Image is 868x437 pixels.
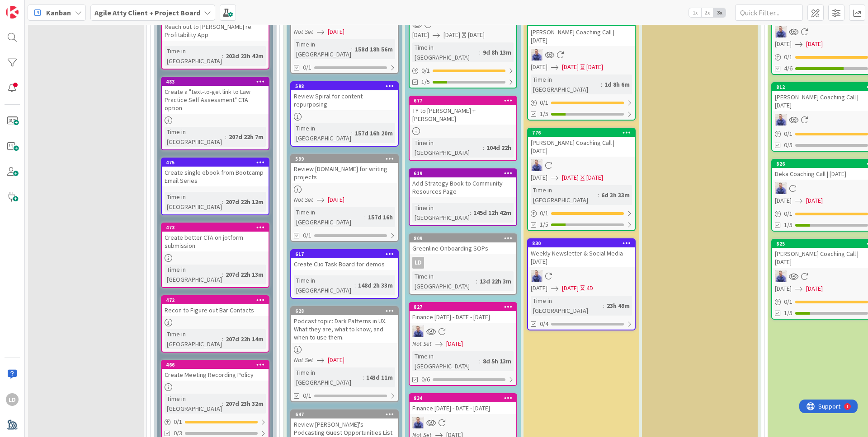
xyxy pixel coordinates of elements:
div: 23h 49m [604,301,632,311]
div: 145d 12h 42m [471,208,514,218]
div: 6d 3h 33m [599,190,632,200]
span: [DATE] [328,27,344,37]
span: 0/1 [303,391,311,400]
div: Time in [GEOGRAPHIC_DATA] [165,329,222,349]
div: LD [410,257,516,269]
div: 483 [162,78,269,86]
div: Create a "text-to-get link to Law Practice Self Assessment" CTA option [162,86,269,114]
span: : [363,372,364,382]
div: Time in [GEOGRAPHIC_DATA] [165,394,222,414]
span: Kanban [46,7,71,18]
span: : [222,51,223,61]
div: 617 [291,250,398,258]
span: [DATE] [412,30,429,40]
a: 617Create Clio Task Board for demosTime in [GEOGRAPHIC_DATA]:148d 2h 33m [290,249,399,299]
div: 834 [414,395,516,401]
span: 0 / 1 [784,129,793,139]
div: 809 [414,235,516,242]
span: : [225,132,226,142]
div: 599Review [DOMAIN_NAME] for writing projects [291,155,398,183]
a: 473Create better CTA on jotform submissionTime in [GEOGRAPHIC_DATA]:207d 22h 13m [161,223,269,288]
span: [DATE] [562,284,579,293]
div: 0/1 [528,97,635,108]
div: 677 [410,97,516,105]
div: Time in [GEOGRAPHIC_DATA] [412,271,476,291]
div: 599 [295,156,398,162]
span: 0 / 1 [540,209,548,218]
span: : [479,47,481,57]
div: 1d 8h 6m [602,79,632,89]
div: 827 [414,304,516,310]
span: : [483,143,484,153]
div: 617 [295,251,398,257]
div: 830Weekly Newsletter & Social Media - [DATE] [528,239,635,267]
div: [DATE] [468,30,485,40]
div: [DATE] [586,173,603,182]
span: 0/4 [540,319,548,329]
div: JG [410,325,516,337]
div: 158d 18h 56m [353,44,395,54]
div: 13d 22h 3m [477,276,514,286]
div: 598 [291,82,398,90]
div: Time in [GEOGRAPHIC_DATA] [294,123,351,143]
span: : [470,208,471,218]
span: 0 / 1 [784,297,793,307]
img: JG [775,26,787,37]
img: JG [775,114,787,126]
div: 473 [162,223,269,232]
span: : [601,79,602,89]
span: [DATE] [806,39,823,49]
i: Not Set [294,356,313,364]
a: 800[PERSON_NAME] Coaching Call | [DATE]JG[DATE][DATE][DATE]Time in [GEOGRAPHIC_DATA]:1d 8h 6m0/11/5 [527,17,636,121]
div: 599 [291,155,398,163]
a: Reach out to [PERSON_NAME] re: Profitability AppTime in [GEOGRAPHIC_DATA]:203d 23h 42m [161,12,269,70]
div: 475Create single ebook from Bootcamp Email Series [162,158,269,186]
div: Time in [GEOGRAPHIC_DATA] [531,74,601,94]
span: [DATE] [562,62,579,72]
div: Time in [GEOGRAPHIC_DATA] [165,46,222,66]
div: 0/1 [528,208,635,219]
img: Visit kanbanzone.com [6,6,19,19]
a: 599Review [DOMAIN_NAME] for writing projectsNot Set[DATE]Time in [GEOGRAPHIC_DATA]:157d 16h0/1 [290,154,399,242]
span: [DATE] [775,196,792,205]
div: 776 [528,129,635,137]
span: [DATE] [443,30,460,40]
span: [DATE] [775,284,792,293]
img: avatar [6,418,19,431]
div: Add Strategy Book to Community Resources Page [410,177,516,197]
div: 104d 22h [484,143,514,153]
span: 1/5 [421,77,430,87]
a: 619Add Strategy Book to Community Resources PageTime in [GEOGRAPHIC_DATA]:145d 12h 42m [409,168,517,226]
div: Reach out to [PERSON_NAME] re: Profitability App [162,21,269,41]
div: JG [410,417,516,428]
div: 827Finance [DATE] - DATE - [DATE] [410,303,516,323]
div: Time in [GEOGRAPHIC_DATA] [165,265,222,284]
div: 619 [414,170,516,177]
div: 1 [47,4,49,11]
span: : [603,301,604,311]
span: : [354,280,356,290]
span: 0 / 1 [540,98,548,107]
span: : [222,399,223,409]
span: 1/5 [540,109,548,119]
span: [DATE] [562,173,579,182]
a: 776[PERSON_NAME] Coaching Call | [DATE]JG[DATE][DATE][DATE]Time in [GEOGRAPHIC_DATA]:6d 3h 33m0/11/5 [527,128,636,231]
div: 617Create Clio Task Board for demos [291,250,398,270]
div: Create Meeting Recording Policy [162,369,269,381]
span: [DATE] [446,339,463,349]
div: 207d 23h 32m [223,399,266,409]
div: 598Review Spiral for content repurposing [291,82,398,110]
span: 0 / 1 [784,52,793,62]
span: [DATE] [775,39,792,49]
div: TY to [PERSON_NAME] + [PERSON_NAME] [410,105,516,125]
div: 472 [162,296,269,304]
div: 475 [166,159,269,166]
img: JG [531,270,542,282]
div: Create better CTA on jotform submission [162,232,269,251]
a: 483Create a "text-to-get link to Law Practice Self Assessment" CTA optionTime in [GEOGRAPHIC_DATA... [161,77,269,150]
span: 2x [701,8,713,17]
a: 628Podcast topic: Dark Patterns in UX. What they are, what to know, and when to use them.Not Set[... [290,306,399,402]
span: : [476,276,477,286]
div: Review Spiral for content repurposing [291,90,398,110]
div: 466 [162,361,269,369]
